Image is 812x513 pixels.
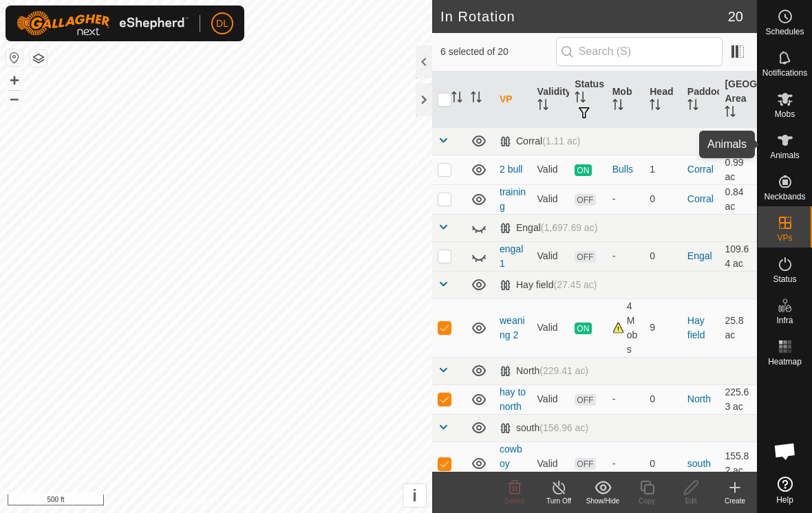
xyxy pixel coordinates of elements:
[644,441,682,485] td: 0
[532,298,570,357] td: Valid
[687,164,714,175] a: Corral
[581,496,625,506] div: Show/Hide
[575,251,595,263] span: OFF
[650,101,661,112] p-sorticon: Activate to sort
[541,222,598,233] span: (1,697.69 ac)
[500,422,588,434] div: south
[500,365,588,377] div: North
[216,17,228,31] span: DL
[539,365,588,376] span: (229.41 ac)
[6,72,23,89] button: +
[644,184,682,214] td: 0
[532,72,570,128] th: Validity
[569,72,607,128] th: Status
[713,496,757,506] div: Create
[403,484,426,507] button: i
[719,241,757,271] td: 109.64 ac
[612,299,639,357] div: 4 Mobs
[644,298,682,357] td: 9
[30,50,47,67] button: Map Layers
[728,6,743,27] span: 20
[687,101,698,112] p-sorticon: Activate to sort
[770,151,800,160] span: Animals
[625,496,669,506] div: Copy
[612,249,639,263] div: -
[687,193,714,204] a: Corral
[537,496,581,506] div: Turn Off
[776,316,793,325] span: Infra
[719,72,757,128] th: [GEOGRAPHIC_DATA] Area
[575,323,591,334] span: ON
[687,458,711,469] a: south
[440,8,728,25] h2: In Rotation
[532,441,570,485] td: Valid
[500,444,523,483] a: cowboy move
[758,471,812,510] a: Help
[500,386,526,412] a: hay to north
[575,194,595,206] span: OFF
[505,497,525,505] span: Delete
[471,94,482,105] p-sorticon: Activate to sort
[500,315,525,340] a: weaning 2
[725,108,736,119] p-sorticon: Activate to sort
[532,241,570,271] td: Valid
[575,94,586,105] p-sorticon: Activate to sort
[500,135,580,147] div: Corral
[612,101,623,112] p-sorticon: Activate to sort
[719,155,757,184] td: 0.99 ac
[768,358,802,366] span: Heatmap
[500,186,526,212] a: training
[575,394,595,406] span: OFF
[539,422,588,433] span: (156.96 ac)
[412,486,417,505] span: i
[765,430,806,472] div: Open chat
[6,90,23,107] button: –
[644,384,682,414] td: 0
[687,250,712,261] a: Engal
[532,155,570,184] td: Valid
[500,279,597,291] div: Hay field
[775,110,795,118] span: Mobs
[719,441,757,485] td: 155.82 ac
[440,45,556,59] span: 6 selected of 20
[575,164,591,176] span: ON
[644,241,682,271] td: 0
[532,184,570,214] td: Valid
[230,495,270,507] a: Contact Us
[500,222,597,234] div: Engal
[612,162,639,177] div: Bulls
[719,298,757,357] td: 25.8 ac
[644,72,682,128] th: Head
[612,392,639,406] div: -
[532,384,570,414] td: Valid
[687,393,711,404] a: North
[553,279,597,290] span: (27.45 ac)
[6,50,23,66] button: Reset Map
[719,184,757,214] td: 0.84 ac
[500,164,522,175] a: 2 bull
[575,458,595,470] span: OFF
[17,11,189,36] img: Gallagher Logo
[607,72,645,128] th: Mob
[719,384,757,414] td: 225.63 ac
[644,155,682,184] td: 1
[451,94,462,105] p-sorticon: Activate to sort
[762,69,807,77] span: Notifications
[542,135,580,146] span: (1.11 ac)
[537,101,548,112] p-sorticon: Activate to sort
[162,495,213,507] a: Privacy Policy
[500,243,523,269] a: engal 1
[764,193,805,201] span: Neckbands
[777,234,792,242] span: VPs
[612,192,639,206] div: -
[494,72,532,128] th: VP
[687,315,705,340] a: Hay field
[765,28,804,36] span: Schedules
[669,496,713,506] div: Edit
[612,457,639,471] div: -
[556,37,723,66] input: Search (S)
[776,496,793,504] span: Help
[682,72,720,128] th: Paddock
[773,275,796,283] span: Status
